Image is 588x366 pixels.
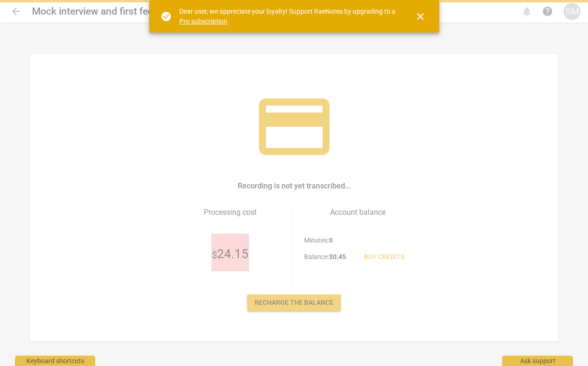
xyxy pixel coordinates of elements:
[179,7,398,26] div: Dear user, we appreciate your loyalty! Support RaeNotes by upgrading to a
[502,356,573,366] div: Ask support
[409,5,432,28] button: Close
[415,11,426,22] span: close
[15,356,95,366] div: Keyboard shortcuts
[161,11,172,22] span: check_circle
[179,17,227,25] a: Pro subscription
